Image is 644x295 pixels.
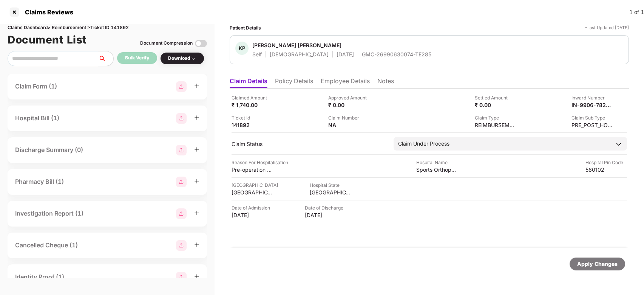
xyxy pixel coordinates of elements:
[232,121,273,129] div: 141892
[328,94,370,101] div: Approved Amount
[337,51,354,58] div: [DATE]
[328,114,370,121] div: Claim Number
[168,55,196,62] div: Download
[98,51,114,66] button: search
[176,272,187,283] img: svg+xml;base64,PHN2ZyBpZD0iR3JvdXBfMjg4MTMiIGRhdGEtbmFtZT0iR3JvdXAgMjg4MTMiIHhtbG5zPSJodHRwOi8vd3...
[577,260,618,268] div: Apply Changes
[190,56,196,62] img: svg+xml;base64,PHN2ZyBpZD0iRHJvcGRvd24tMzJ4MzIiIHhtbG5zPSJodHRwOi8vd3d3LnczLm9yZy8yMDAwL3N2ZyIgd2...
[252,42,341,49] div: [PERSON_NAME] [PERSON_NAME]
[232,166,273,173] div: Pre-operation checkup
[585,24,629,31] div: *Last Updated [DATE]
[176,81,187,92] img: svg+xml;base64,PHN2ZyBpZD0iR3JvdXBfMjg4MTMiIGRhdGEtbmFtZT0iR3JvdXAgMjg4MTMiIHhtbG5zPSJodHRwOi8vd3...
[194,274,199,279] span: plus
[377,77,394,88] li: Notes
[194,242,199,247] span: plus
[305,211,346,219] div: [DATE]
[230,24,261,31] div: Patient Details
[232,101,273,109] div: ₹ 1,740.00
[328,121,370,129] div: NA
[8,31,87,48] h1: Document List
[98,56,113,62] span: search
[362,51,431,58] div: GMC-26990630074-TE285
[475,114,516,121] div: Claim Type
[475,121,516,129] div: REIMBURSEMENT
[252,51,262,58] div: Self
[571,94,613,101] div: Inward Number
[571,114,613,121] div: Claim Sub Type
[232,204,273,211] div: Date of Admission
[194,147,199,152] span: plus
[15,145,83,155] div: Discharge Summary (0)
[585,159,627,166] div: Hospital Pin Code
[629,8,644,16] div: 1 of 1
[176,208,187,219] img: svg+xml;base64,PHN2ZyBpZD0iR3JvdXBfMjg4MTMiIGRhdGEtbmFtZT0iR3JvdXAgMjg4MTMiIHhtbG5zPSJodHRwOi8vd3...
[232,211,273,219] div: [DATE]
[235,42,249,55] div: KP
[15,241,78,250] div: Cancelled Cheque (1)
[194,210,199,216] span: plus
[15,113,59,123] div: Hospital Bill (1)
[15,82,57,91] div: Claim Form (1)
[270,51,329,58] div: [DEMOGRAPHIC_DATA]
[585,166,627,173] div: 560102
[275,77,313,88] li: Policy Details
[232,114,273,121] div: Ticket Id
[232,182,278,189] div: [GEOGRAPHIC_DATA]
[230,77,267,88] li: Claim Details
[125,54,149,62] div: Bulk Verify
[310,182,351,189] div: Hospital State
[615,140,622,148] img: downArrowIcon
[15,177,64,186] div: Pharmacy Bill (1)
[15,272,64,282] div: Identity Proof (1)
[232,94,273,101] div: Claimed Amount
[571,121,613,129] div: PRE_POST_HOSPITALIZATION_REIMBURSEMENT
[328,101,370,109] div: ₹ 0.00
[194,115,199,120] span: plus
[20,8,73,16] div: Claims Reviews
[194,83,199,88] span: plus
[475,101,516,109] div: ₹ 0.00
[398,140,449,148] div: Claim Under Process
[321,77,370,88] li: Employee Details
[194,179,199,184] span: plus
[232,189,273,196] div: [GEOGRAPHIC_DATA]
[176,145,187,155] img: svg+xml;base64,PHN2ZyBpZD0iR3JvdXBfMjg4MTMiIGRhdGEtbmFtZT0iR3JvdXAgMjg4MTMiIHhtbG5zPSJodHRwOi8vd3...
[571,101,613,109] div: IN-9906-7823276
[305,204,346,211] div: Date of Discharge
[176,240,187,251] img: svg+xml;base64,PHN2ZyBpZD0iR3JvdXBfMjg4MTMiIGRhdGEtbmFtZT0iR3JvdXAgMjg4MTMiIHhtbG5zPSJodHRwOi8vd3...
[416,166,458,173] div: Sports Orthopedics Institute
[195,37,207,50] img: svg+xml;base64,PHN2ZyBpZD0iVG9nZ2xlLTMyeDMyIiB4bWxucz0iaHR0cDovL3d3dy53My5vcmcvMjAwMC9zdmciIHdpZH...
[176,177,187,187] img: svg+xml;base64,PHN2ZyBpZD0iR3JvdXBfMjg4MTMiIGRhdGEtbmFtZT0iR3JvdXAgMjg4MTMiIHhtbG5zPSJodHRwOi8vd3...
[8,24,207,31] div: Claims Dashboard > Reimbursement > Ticket ID 141892
[15,209,83,218] div: Investigation Report (1)
[232,140,386,147] div: Claim Status
[416,159,458,166] div: Hospital Name
[475,94,516,101] div: Settled Amount
[232,159,288,166] div: Reason For Hospitalisation
[140,40,193,47] div: Document Compression
[310,189,351,196] div: [GEOGRAPHIC_DATA]
[176,113,187,124] img: svg+xml;base64,PHN2ZyBpZD0iR3JvdXBfMjg4MTMiIGRhdGEtbmFtZT0iR3JvdXAgMjg4MTMiIHhtbG5zPSJodHRwOi8vd3...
